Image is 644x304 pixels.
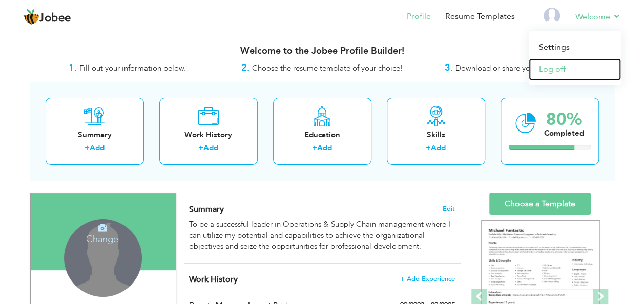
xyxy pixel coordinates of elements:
a: Log off [529,58,621,80]
span: + Add Experience [400,275,455,283]
a: Choose a Template [489,193,591,215]
label: + [426,143,431,154]
div: To be a successful leader in Operations & Supply Chain management where I can utilize my potentia... [189,219,454,252]
a: Resume Templates [445,11,515,23]
label: + [198,143,203,154]
h4: Change [66,220,139,245]
div: Work History [168,129,250,140]
strong: 1. [69,61,77,74]
a: Jobee [23,9,71,25]
label: + [312,143,317,154]
span: Fill out your information below. [79,63,186,73]
div: 80% [544,111,584,128]
a: Profile [407,11,431,23]
div: Summary [54,129,136,140]
a: Welcome [575,11,621,23]
h3: Welcome to the Jobee Profile Builder! [30,46,614,56]
a: Add [90,143,105,153]
label: + [85,143,90,154]
div: Education [281,129,363,140]
span: Download or share your resume online. [455,63,589,73]
strong: 3. [445,61,453,74]
span: Jobee [39,13,71,24]
span: Work History [189,274,238,285]
h4: Adding a summary is a quick and easy way to highlight your experience and interests. [189,204,454,214]
span: Choose the resume template of your choice! [252,63,403,73]
h4: This helps to show the companies you have worked for. [189,274,454,285]
a: Settings [529,36,621,58]
strong: 2. [241,61,250,74]
img: jobee.io [23,9,39,25]
span: Summary [189,204,224,215]
div: Skills [395,129,477,140]
div: Completed [544,128,584,139]
a: Add [431,143,446,153]
span: Edit [443,205,455,212]
img: Profile Img [544,8,560,24]
a: Add [203,143,218,153]
a: Add [317,143,332,153]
